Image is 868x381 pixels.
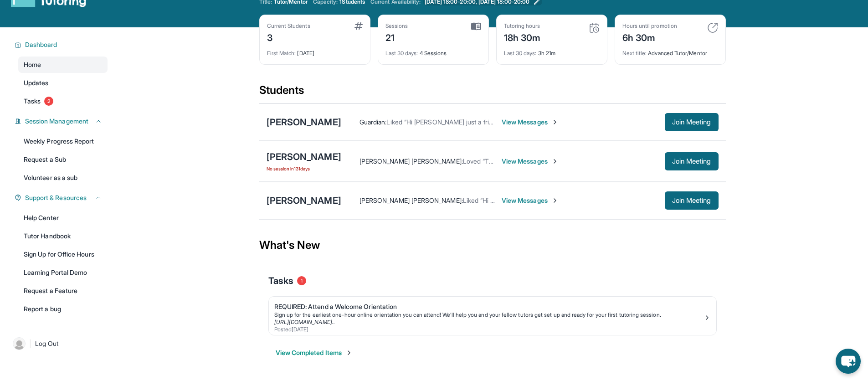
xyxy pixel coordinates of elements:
[504,50,537,57] span: Last 30 days :
[267,44,363,57] div: [DATE]
[354,22,363,30] img: card
[836,349,861,374] button: chat-button
[18,228,108,244] a: Tutor Handbook
[665,113,719,131] button: Join Meeting
[21,117,102,126] button: Session Management
[360,157,463,165] span: [PERSON_NAME] [PERSON_NAME] :
[622,50,647,57] span: Next title :
[35,339,59,348] span: Log Out
[672,159,711,164] span: Join Meeting
[707,22,718,33] img: card
[274,302,704,311] div: REQUIRED: Attend a Welcome Orientation
[504,30,541,44] div: 18h 30m
[267,165,341,172] span: No session in 131 days
[385,44,481,57] div: 4 Sessions
[267,194,341,207] div: [PERSON_NAME]
[551,158,559,165] img: Chevron-Right
[360,118,387,126] span: Guardian :
[18,301,108,317] a: Report a bug
[21,193,102,202] button: Support & Resources
[589,22,600,33] img: card
[386,118,660,126] span: Liked “Hi [PERSON_NAME] just a friendly reminder [DATE] that we have class at 6:0pm [DATE]”
[9,334,108,354] a: |Log Out
[502,118,559,127] span: View Messages
[274,311,704,319] div: Sign up for the earliest one-hour online orientation you can attend! We’ll help you and your fell...
[672,198,711,203] span: Join Meeting
[274,326,704,333] div: Posted [DATE]
[297,276,306,285] span: 1
[13,337,26,350] img: user-img
[18,283,108,299] a: Request a Feature
[24,60,41,69] span: Home
[385,22,408,30] div: Sessions
[268,274,293,287] span: Tasks
[471,22,481,31] img: card
[463,157,543,165] span: Loved “Thank you, you too”
[672,119,711,125] span: Join Meeting
[29,338,31,349] span: |
[267,116,341,129] div: [PERSON_NAME]
[18,246,108,263] a: Sign Up for Office Hours
[267,50,296,57] span: First Match :
[18,210,108,226] a: Help Center
[25,193,87,202] span: Support & Resources
[25,117,88,126] span: Session Management
[18,170,108,186] a: Volunteer as a sub
[18,57,108,73] a: Home
[622,44,718,57] div: Advanced Tutor/Mentor
[360,196,463,204] span: [PERSON_NAME] [PERSON_NAME] :
[21,40,102,49] button: Dashboard
[259,225,726,265] div: What's New
[44,97,53,106] span: 2
[24,97,41,106] span: Tasks
[385,50,418,57] span: Last 30 days :
[665,191,719,210] button: Join Meeting
[267,150,341,163] div: [PERSON_NAME]
[463,196,536,204] span: Liked “Hi yes, thank you!”
[18,264,108,281] a: Learning Portal Demo
[551,118,559,126] img: Chevron-Right
[551,197,559,204] img: Chevron-Right
[504,44,600,57] div: 3h 21m
[267,30,310,44] div: 3
[504,22,541,30] div: Tutoring hours
[18,151,108,168] a: Request a Sub
[24,78,49,88] span: Updates
[502,157,559,166] span: View Messages
[385,30,408,44] div: 21
[25,40,57,49] span: Dashboard
[622,22,677,30] div: Hours until promotion
[274,319,335,325] a: [URL][DOMAIN_NAME]..
[665,152,719,170] button: Join Meeting
[18,93,108,109] a: Tasks2
[18,133,108,149] a: Weekly Progress Report
[269,297,716,335] a: REQUIRED: Attend a Welcome OrientationSign up for the earliest one-hour online orientation you ca...
[18,75,108,91] a: Updates
[259,83,726,103] div: Students
[502,196,559,205] span: View Messages
[276,348,353,357] button: View Completed Items
[622,30,677,44] div: 6h 30m
[267,22,310,30] div: Current Students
